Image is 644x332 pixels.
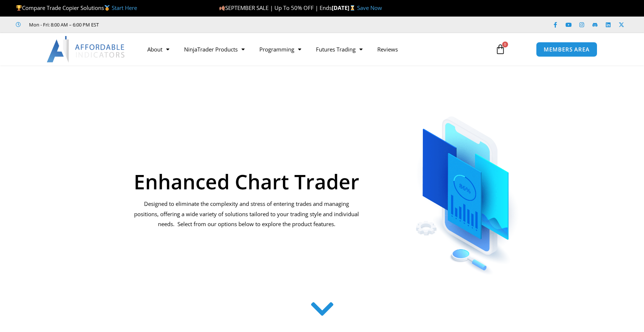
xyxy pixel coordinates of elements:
[350,5,355,11] img: ⌛
[16,4,137,11] span: Compare Trade Copier Solutions
[370,41,405,58] a: Reviews
[133,171,360,192] h1: Enhanced Chart Trader
[133,199,360,230] p: Designed to eliminate the complexity and stress of entering trades and managing positions, offeri...
[544,47,590,52] span: MEMBERS AREA
[140,41,487,58] nav: Menu
[112,4,137,11] a: Start Here
[104,5,110,11] img: 🥇
[219,5,225,11] img: 🍂
[357,4,382,11] a: Save Now
[16,5,22,11] img: 🏆
[502,42,508,47] span: 0
[109,21,219,28] iframe: Customer reviews powered by Trustpilot
[27,20,99,29] span: Mon - Fri: 8:00 AM – 6:00 PM EST
[536,42,597,57] a: MEMBERS AREA
[309,41,370,58] a: Futures Trading
[47,36,126,63] img: LogoAI | Affordable Indicators – NinjaTrader
[219,4,332,11] span: SEPTEMBER SALE | Up To 50% OFF | Ends
[392,99,542,278] img: ChartTrader | Affordable Indicators – NinjaTrader
[332,4,357,11] strong: [DATE]
[177,41,252,58] a: NinjaTrader Products
[484,39,517,60] a: 0
[140,41,177,58] a: About
[252,41,309,58] a: Programming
